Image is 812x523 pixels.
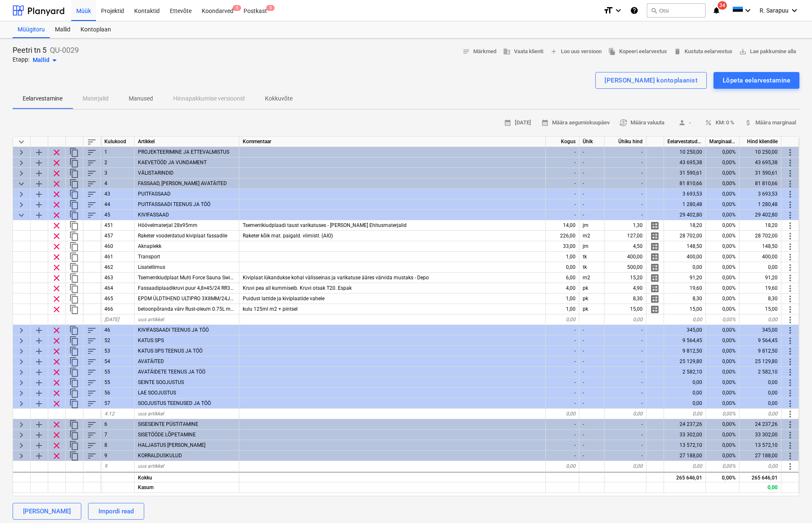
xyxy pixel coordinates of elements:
[664,346,706,356] div: 9 812,50
[706,178,739,189] div: 0,00%
[16,325,26,335] span: Laienda kategooriat
[664,325,706,335] div: 345,00
[785,283,795,294] span: Rohkem toiminguid
[579,231,604,241] div: m2
[678,119,686,126] span: person
[604,241,646,252] div: 4,50
[87,179,97,189] span: Sorteeri read kategooriasiseselt
[620,119,627,126] span: currency_exchange
[69,325,79,335] span: Dubleeri kategooriat
[579,304,604,314] div: pk
[739,137,781,147] div: Hind kliendile
[706,294,739,304] div: 0,00%
[604,252,646,262] div: 400,00
[546,210,579,220] div: -
[664,178,706,189] div: 81 810,66
[604,273,646,283] div: 15,20
[87,147,97,157] span: Sorteeri read kategooriasiseselt
[664,231,706,241] div: 28 702,00
[87,210,97,220] span: Sorteeri read kategooriasiseselt
[52,325,62,335] span: Eemalda rida
[16,210,26,220] span: Ahenda kategooria
[664,157,706,168] div: 43 695,38
[579,157,604,168] div: -
[69,168,79,178] span: Dubleeri kategooriat
[706,262,739,273] div: 0,00%
[664,335,706,346] div: 9 564,45
[664,273,706,283] div: 91,20
[785,221,795,231] span: Rohkem toiminguid
[13,21,50,38] a: Müügitoru
[101,252,135,262] div: 461
[101,220,135,231] div: 451
[706,346,739,356] div: 0,00%
[650,263,660,273] span: Halda rea detailset jaotust
[739,178,781,189] div: 81 810,66
[546,262,579,273] div: 0,00
[785,179,795,189] span: Rohkem toiminguid
[706,335,739,346] div: 0,00%
[101,283,135,294] div: 464
[706,199,739,210] div: 0,00%
[34,210,44,220] span: Lisa reale alamkategooria
[546,314,579,325] div: 0,00
[233,5,241,11] span: 5
[651,7,657,14] span: search
[604,346,646,356] div: -
[579,137,604,147] div: Ühik
[785,315,795,325] span: Rohkem toiminguid
[785,210,795,220] span: Rohkem toiminguid
[16,147,26,157] span: Laienda kategooriat
[87,168,97,178] span: Sorteeri read kategooriasiseselt
[52,273,62,283] span: Eemalda rida
[500,45,547,58] button: Vaata klienti
[604,75,698,86] div: [PERSON_NAME] kontoplaanist
[69,179,79,189] span: Dubleeri kategooriat
[785,147,795,157] span: Rohkem toiminguid
[604,199,646,210] div: -
[785,273,795,283] span: Rohkem toiminguid
[604,304,646,314] div: 15,00
[547,45,605,58] button: Loo uus versioon
[23,94,62,103] p: Eelarvestamine
[579,283,604,294] div: pk
[504,119,511,126] span: calendar_month
[52,210,62,220] span: Eemalda rida
[785,336,795,346] span: Rohkem toiminguid
[785,168,795,178] span: Rohkem toiminguid
[546,168,579,178] div: -
[674,48,681,55] span: delete
[739,147,781,157] div: 10 250,00
[50,21,75,38] a: Mallid
[503,48,511,55] span: business
[101,231,135,241] div: 457
[604,262,646,273] div: 500,00
[650,252,660,262] span: Halda rea detailset jaotust
[579,178,604,189] div: -
[670,45,736,58] button: Kustuta eelarvestus
[52,200,62,210] span: Eemalda rida
[52,242,62,252] span: Eemalda rida
[650,221,660,231] span: Halda rea detailset jaotust
[69,336,79,346] span: Dubleeri kategooriat
[785,189,795,199] span: Rohkem toiminguid
[16,346,26,356] span: Laienda kategooriat
[739,241,781,252] div: 148,50
[579,294,604,304] div: pk
[706,314,739,325] div: 0,00%
[664,304,706,314] div: 15,00
[546,189,579,199] div: -
[52,283,62,294] span: Eemalda rida
[579,346,604,356] div: -
[739,283,781,294] div: 19,60
[16,200,26,210] span: Laienda kategooriat
[579,252,604,262] div: tk
[52,168,62,178] span: Eemalda rida
[546,283,579,294] div: 4,00
[52,304,62,314] span: Eemalda rida
[69,158,79,168] span: Dubleeri kategooriat
[34,147,44,157] span: Lisa reale alamkategooria
[546,325,579,335] div: -
[69,200,79,210] span: Dubleeri kategooriat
